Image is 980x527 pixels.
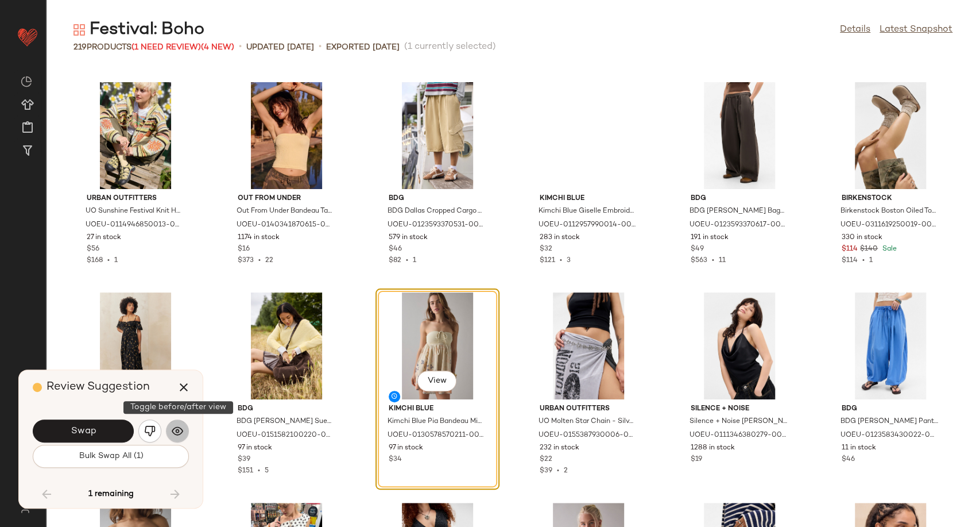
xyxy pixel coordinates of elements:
div: Products [73,41,234,53]
img: 0123593370617_020_a2 [681,82,797,189]
span: • [552,467,564,475]
span: 1 [413,257,416,264]
span: UO Sunshine Festival Knit Hoodie - Orange XS at Urban Outfitters [86,206,183,217]
span: BDG [691,194,788,204]
span: 97 in stock [238,443,272,453]
div: Festival: Boho [73,18,204,41]
span: $39 [238,455,250,465]
span: BDG [PERSON_NAME] Pants - Blue XL at Urban Outfitters [840,417,938,427]
span: View [427,376,447,386]
span: • [319,40,321,54]
span: • [103,257,114,264]
span: Urban Outfitters [87,194,184,204]
span: 3 [567,257,571,264]
span: 27 in stock [87,233,121,243]
span: • [858,257,869,264]
span: BDG Dallas Cropped Cargo Trousers - Stone M at Urban Outfitters [388,206,485,217]
span: 579 in stock [389,233,428,243]
span: $82 [389,257,401,264]
img: 0123583430022_040_b [832,293,948,399]
span: Silence + Noise [691,404,788,414]
span: • [555,257,567,264]
span: 1288 in stock [691,443,735,453]
span: UOEU-0123593370617-000-020 [690,220,787,230]
span: $151 [238,467,253,475]
img: svg%3e [73,24,85,36]
span: $140 [860,244,878,255]
span: • [707,257,719,264]
span: 5 [265,467,269,475]
span: Out From Under Bandeau Tapestry Top - Yellow L at Urban Outfitters [237,206,334,217]
img: 0123593370531_112_a2 [379,82,495,189]
span: UOEU-0140341870615-000-072 [237,220,334,230]
img: 0111346380279_001_b [681,293,797,399]
span: UOEU-0123593370531-000-112 [388,220,485,230]
img: 0311619250019_020_b [832,82,948,189]
span: Birkenstock Boston Oiled Tobacco Leather Clogs - Brown UK 6 at Urban Outfitters [840,206,938,217]
a: Details [840,23,870,37]
span: BDG [389,194,486,204]
span: BDG [PERSON_NAME] Baggy Cocoon Trousers - Brown XS at Urban Outfitters [690,206,787,217]
span: • [254,257,265,264]
span: $46 [389,244,402,255]
span: 1 remaining [88,489,134,499]
span: 22 [265,257,273,264]
img: 0140341870615_072_b [228,82,344,189]
img: svg%3e [172,425,183,437]
span: Kimchi Blue Pia Bandeau Mini Dress - Orange XL at Urban Outfitters [388,417,485,427]
span: $16 [238,244,250,255]
span: BDG [238,404,335,414]
span: • [401,257,413,264]
span: $19 [691,455,702,465]
span: 11 [719,257,726,264]
span: BDG [PERSON_NAME] Suedette Sling Bag - Chocolate at Urban Outfitters [237,417,334,427]
span: Kimchi Blue [540,194,637,204]
img: heart_red.DM2ytmEG.svg [16,25,39,48]
span: Swap [70,426,96,437]
span: $32 [540,244,552,255]
img: 0151582100220_021_m [228,293,344,399]
span: • [253,467,265,475]
span: 232 in stock [540,443,579,453]
span: Birkenstock [842,194,939,204]
span: $563 [691,257,707,264]
span: $39 [540,467,552,475]
span: 1 [114,257,118,264]
p: Exported [DATE] [326,41,400,53]
img: svg%3e [21,76,32,87]
img: 0155387930006_007_b [530,293,646,399]
span: $114 [842,244,858,255]
span: Out From Under [238,194,335,204]
img: svg%3e [14,504,36,513]
span: UOEU-0112957990014-000-001 [539,220,636,230]
span: Bulk Swap All (1) [78,452,143,461]
span: (1 currently selected) [404,40,496,54]
span: (1 Need Review) [131,43,201,52]
span: Sale [880,245,897,253]
span: $49 [691,244,704,255]
span: 191 in stock [691,233,729,243]
a: Latest Snapshot [880,23,952,37]
span: Kimchi Blue Giselle Embroidered Top - Black L at Urban Outfitters [539,206,636,217]
span: $22 [540,455,552,465]
img: 0114946850013_080_a2 [78,82,193,189]
span: 219 [73,43,87,52]
span: $373 [238,257,254,264]
button: Bulk Swap All (1) [33,445,189,468]
span: UO Molten Star Chain - Silver at Urban Outfitters [539,417,636,427]
img: 0130578570211_089_a2 [379,293,495,399]
span: 330 in stock [842,233,882,243]
span: $46 [842,455,855,465]
button: Swap [33,420,134,443]
span: 283 in stock [540,233,580,243]
span: 1174 in stock [238,233,280,243]
button: View [417,371,456,391]
span: 11 in stock [842,443,876,453]
p: updated [DATE] [246,41,314,53]
span: UOEU-0151582100220-000-021 [237,430,334,441]
span: BDG [842,404,939,414]
img: svg%3e [144,425,156,437]
span: 1 [869,257,873,264]
span: (4 New) [201,43,234,52]
span: UOEU-0123583430022-000-040 [840,430,938,441]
